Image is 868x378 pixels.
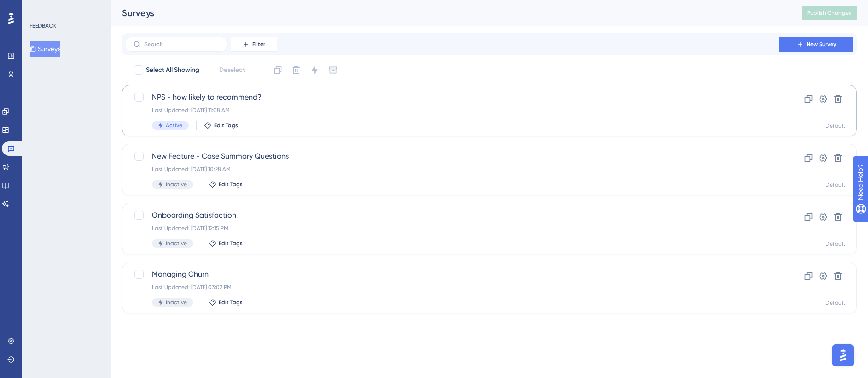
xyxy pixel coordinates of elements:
[829,342,857,369] iframe: UserGuiding AI Assistant Launcher
[209,240,243,247] button: Edit Tags
[146,65,199,76] span: Select All Showing
[807,9,851,17] span: Publish Changes
[252,41,265,48] span: Filter
[211,62,253,78] button: Deselect
[219,65,245,76] span: Deselect
[152,283,753,291] div: Last Updated: [DATE] 03:02 PM
[219,240,243,247] span: Edit Tags
[30,41,60,57] button: Surveys
[826,240,845,248] div: Default
[779,37,853,52] button: New Survey
[209,299,243,306] button: Edit Tags
[152,106,753,114] div: Last Updated: [DATE] 11:08 AM
[166,181,187,188] span: Inactive
[152,224,753,232] div: Last Updated: [DATE] 12:15 PM
[166,299,187,306] span: Inactive
[214,122,238,129] span: Edit Tags
[152,165,753,173] div: Last Updated: [DATE] 10:28 AM
[152,210,753,221] span: Onboarding Satisfaction
[826,299,845,307] div: Default
[807,41,836,48] span: New Survey
[166,240,187,247] span: Inactive
[22,2,58,13] span: Need Help?
[152,151,753,162] span: New Feature - Case Summary Questions
[152,269,753,280] span: Managing Churn
[30,22,56,30] div: FEEDBACK
[166,122,182,129] span: Active
[152,92,753,103] span: NPS - how likely to recommend?
[209,181,243,188] button: Edit Tags
[219,181,243,188] span: Edit Tags
[826,181,845,189] div: Default
[826,122,845,130] div: Default
[219,299,243,306] span: Edit Tags
[204,122,238,129] button: Edit Tags
[802,6,857,20] button: Publish Changes
[231,37,277,52] button: Filter
[144,41,219,47] input: Search
[122,6,778,19] div: Surveys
